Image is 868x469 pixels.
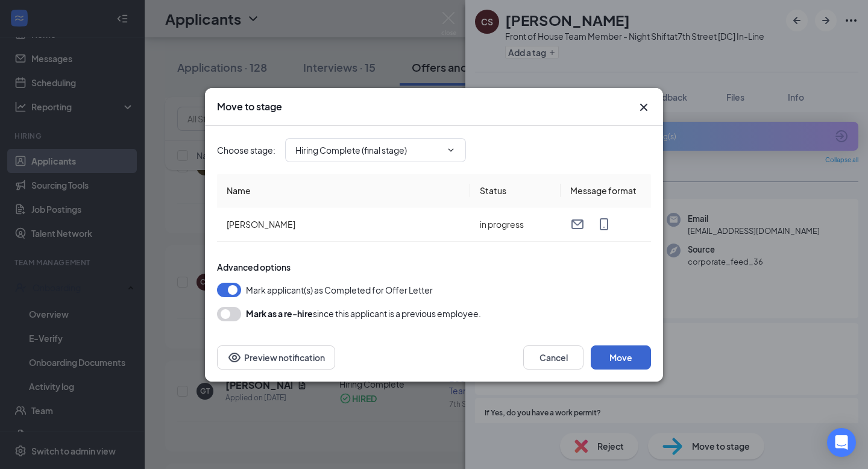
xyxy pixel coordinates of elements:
svg: ChevronDown [446,145,456,155]
div: since this applicant is a previous employee. [246,307,481,320]
button: Close [637,100,651,115]
svg: Email [570,217,585,231]
div: Open Intercom Messenger [827,428,856,457]
span: [PERSON_NAME] [227,219,295,230]
button: Move [591,345,651,370]
td: in progress [470,207,561,242]
b: Mark as a re-hire [246,308,313,319]
button: Cancel [523,345,583,370]
div: Advanced options [217,261,651,273]
svg: MobileSms [597,217,611,231]
th: Status [470,174,561,207]
svg: Eye [227,350,242,365]
th: Message format [561,174,651,207]
th: Name [217,174,470,207]
span: Choose stage : [217,143,275,157]
span: Mark applicant(s) as Completed for Offer Letter [246,283,433,297]
svg: Cross [637,100,651,115]
button: Preview notificationEye [217,345,335,370]
h3: Move to stage [217,100,282,113]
